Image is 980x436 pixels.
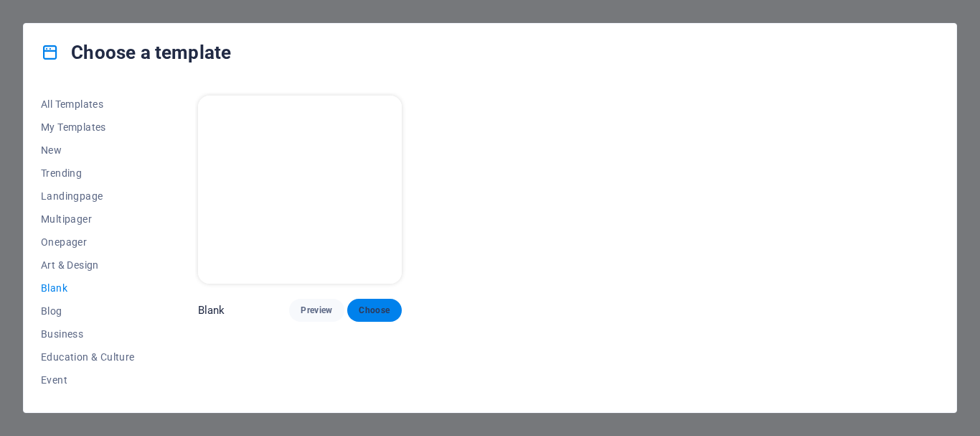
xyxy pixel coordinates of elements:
[41,231,135,254] button: Onepager
[41,116,135,139] button: My Templates
[41,277,135,300] button: Blank
[41,167,135,179] span: Trending
[41,351,135,363] span: Education & Culture
[41,98,135,110] span: All Templates
[41,190,135,202] span: Landingpage
[41,93,135,116] button: All Templates
[41,328,135,340] span: Business
[41,236,135,248] span: Onepager
[41,139,135,162] button: New
[41,213,135,225] span: Multipager
[41,208,135,231] button: Multipager
[41,305,135,317] span: Blog
[359,305,390,316] span: Choose
[41,323,135,345] button: Business
[41,259,135,271] span: Art & Design
[41,41,231,64] h4: Choose a template
[41,282,135,294] span: Blank
[41,162,135,185] button: Trending
[41,368,135,391] button: Event
[198,96,402,284] img: Blank
[41,300,135,323] button: Blog
[289,299,344,322] button: Preview
[41,185,135,208] button: Landingpage
[41,121,135,133] span: My Templates
[41,391,135,414] button: Gastronomy
[301,305,332,316] span: Preview
[41,254,135,277] button: Art & Design
[41,144,135,156] span: New
[41,345,135,368] button: Education & Culture
[347,299,402,322] button: Choose
[41,374,135,386] span: Event
[198,303,225,317] p: Blank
